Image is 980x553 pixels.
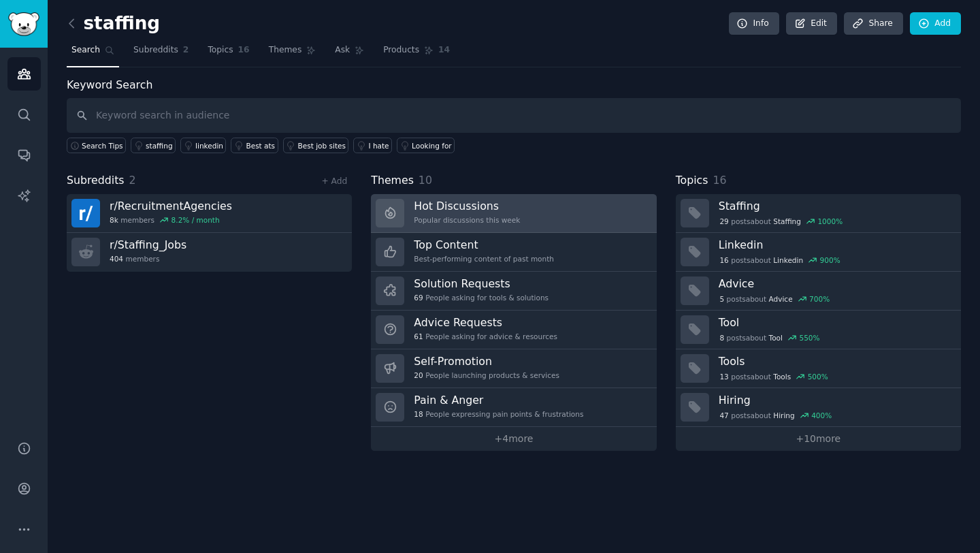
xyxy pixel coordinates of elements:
[719,199,951,213] h3: Staffing
[676,233,961,272] a: Linkedin16postsaboutLinkedin900%
[676,427,961,451] a: +10more
[412,141,452,151] div: Looking for
[773,372,791,381] span: Tools
[321,176,347,186] a: + Add
[110,254,123,264] span: 404
[769,333,783,343] span: Tool
[146,141,173,151] div: staffing
[811,411,832,420] div: 400 %
[414,370,423,380] span: 20
[676,272,961,311] a: Advice5postsaboutAdvice700%
[110,215,118,225] span: 8k
[371,172,414,189] span: Themes
[110,199,232,213] h3: r/ RecruitmentAgencies
[820,255,840,265] div: 900 %
[353,138,392,153] a: I hate
[729,12,779,35] a: Info
[414,276,549,291] h3: Solution Requests
[786,12,837,35] a: Edit
[719,254,842,266] div: post s about
[269,44,302,57] span: Themes
[676,388,961,427] a: Hiring47postsaboutHiring400%
[67,98,961,133] input: Keyword search in audience
[719,411,728,420] span: 47
[203,39,254,67] a: Topics16
[378,39,455,67] a: Products14
[719,370,830,383] div: post s about
[713,174,726,187] span: 16
[110,254,186,264] div: members
[719,315,951,330] h3: Tool
[67,194,352,233] a: r/RecruitmentAgencies8kmembers8.2% / month
[817,217,843,226] div: 1000 %
[371,349,656,388] a: Self-Promotion20People launching products & services
[844,12,902,35] a: Share
[414,254,554,264] div: Best-performing content of past month
[383,44,419,57] span: Products
[719,217,728,226] span: 29
[769,294,793,304] span: Advice
[414,409,423,419] span: 18
[110,238,186,252] h3: r/ Staffing_Jobs
[719,276,951,291] h3: Advice
[414,332,557,341] div: People asking for advice & resources
[180,138,226,153] a: linkedin
[773,255,803,265] span: Linkedin
[183,44,189,57] span: 2
[719,372,728,381] span: 13
[368,141,389,151] div: I hate
[67,39,119,67] a: Search
[676,349,961,388] a: Tools13postsaboutTools500%
[208,44,233,57] span: Topics
[371,427,656,451] a: +4more
[719,333,724,343] span: 8
[67,172,125,189] span: Subreddits
[676,194,961,233] a: Staffing29postsaboutStaffing1000%
[414,293,549,302] div: People asking for tools & solutions
[129,174,136,187] span: 2
[414,332,423,341] span: 61
[67,13,160,35] h2: staffing
[264,39,321,67] a: Themes
[414,393,583,407] h3: Pain & Anger
[8,12,39,36] img: GummySearch logo
[773,411,794,420] span: Hiring
[414,293,423,302] span: 69
[195,141,223,151] div: linkedin
[719,293,831,305] div: post s about
[67,233,352,272] a: r/Staffing_Jobs404members
[719,332,821,344] div: post s about
[719,238,951,252] h3: Linkedin
[719,354,951,368] h3: Tools
[371,194,656,233] a: Hot DiscussionsPopular discussions this week
[371,233,656,272] a: Top ContentBest-performing content of past month
[371,388,656,427] a: Pain & Anger18People expressing pain points & frustrations
[67,138,126,153] button: Search Tips
[910,12,961,35] a: Add
[131,138,176,153] a: staffing
[231,138,278,153] a: Best ats
[82,141,123,151] span: Search Tips
[330,39,369,67] a: Ask
[414,409,583,419] div: People expressing pain points & frustrations
[67,78,152,91] label: Keyword Search
[808,372,828,381] div: 500 %
[414,238,554,252] h3: Top Content
[71,44,100,57] span: Search
[719,393,951,407] h3: Hiring
[773,217,801,226] span: Staffing
[719,409,833,422] div: post s about
[238,44,250,57] span: 16
[414,215,520,225] div: Popular discussions this week
[414,370,559,380] div: People launching products & services
[335,44,350,57] span: Ask
[133,44,178,57] span: Subreddits
[283,138,349,153] a: Best job sites
[676,172,708,189] span: Topics
[414,315,557,330] h3: Advice Requests
[129,39,193,67] a: Subreddits2
[438,44,450,57] span: 14
[719,294,724,304] span: 5
[676,311,961,349] a: Tool8postsaboutTool550%
[809,294,830,304] div: 700 %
